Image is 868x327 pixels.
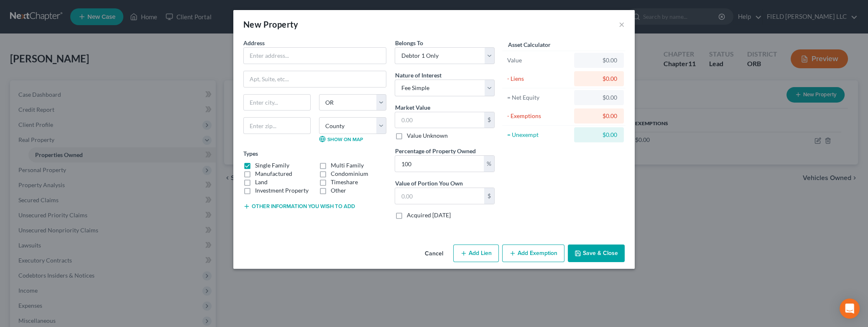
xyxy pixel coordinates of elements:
div: % [484,156,494,172]
label: Timeshare [331,178,358,186]
label: Asset Calculator [508,40,551,49]
label: Nature of Interest [395,71,441,80]
input: 0.00 [395,188,484,204]
div: $0.00 [581,93,617,102]
input: Apt, Suite, etc... [244,71,386,87]
label: Value of Portion You Own [395,179,462,188]
div: = Unexempt [507,131,570,139]
label: Value Unknown [406,131,447,140]
label: Single Family [255,161,289,170]
span: Address [243,39,265,46]
div: $0.00 [581,112,617,120]
div: = Net Equity [507,93,570,102]
button: Add Lien [453,245,499,262]
div: $0.00 [581,75,617,83]
label: Other [331,186,346,195]
input: Enter zip... [243,117,311,134]
div: $ [484,188,494,204]
div: $ [484,112,494,128]
div: Open Intercom Messenger [840,299,860,319]
span: Belongs To [395,39,423,46]
label: Investment Property [255,186,309,195]
button: Cancel [418,245,450,262]
label: Types [243,149,258,158]
div: - Exemptions [507,112,570,120]
button: Add Exemption [502,245,564,262]
div: Value [507,56,570,64]
label: Manufactured [255,170,292,178]
label: Condominium [331,170,368,178]
button: × [619,19,625,29]
button: Save & Close [568,245,625,262]
input: Enter city... [244,95,310,111]
div: $0.00 [581,56,617,64]
a: Show on Map [319,136,363,142]
label: Land [255,178,268,186]
div: - Liens [507,75,570,83]
label: Acquired [DATE] [406,211,450,219]
label: Market Value [395,103,430,112]
label: Percentage of Property Owned [395,147,475,155]
div: New Property [243,18,299,30]
label: Multi Family [331,161,364,170]
input: 0.00 [395,156,484,172]
input: Enter address... [244,48,386,64]
button: Other information you wish to add [243,203,355,210]
div: $0.00 [581,131,617,139]
input: 0.00 [395,112,484,128]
